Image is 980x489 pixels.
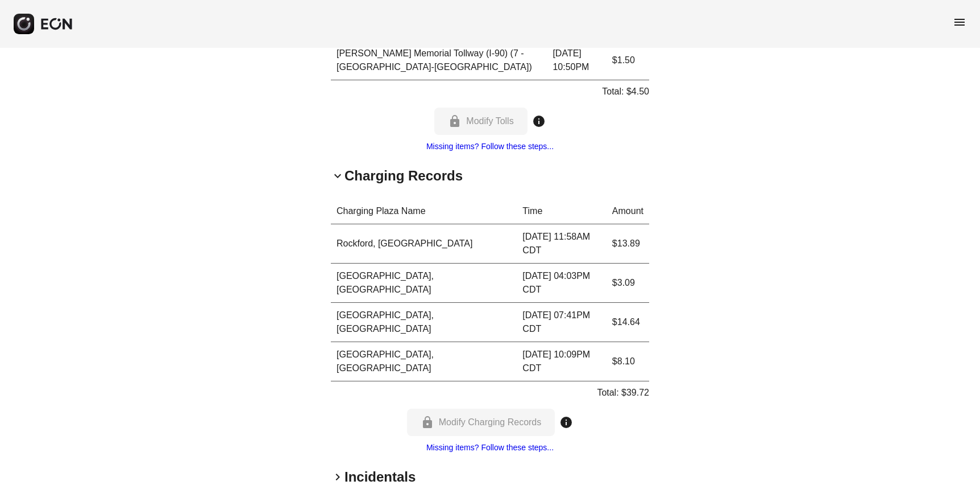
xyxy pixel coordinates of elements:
td: [PERSON_NAME] Memorial Tollway (I-90) (7 - [GEOGRAPHIC_DATA]-[GEOGRAPHIC_DATA]) [331,41,547,80]
td: [DATE] 07:41PM CDT [517,303,607,342]
td: [DATE] 11:58AM CDT [517,224,607,264]
span: info [532,114,546,128]
td: [GEOGRAPHIC_DATA], [GEOGRAPHIC_DATA] [331,264,517,303]
td: [DATE] 10:09PM CDT [517,342,607,381]
td: [DATE] 04:03PM CDT [517,264,607,303]
td: Rockford, [GEOGRAPHIC_DATA] [331,224,517,264]
td: [GEOGRAPHIC_DATA], [GEOGRAPHIC_DATA] [331,342,517,381]
span: menu [953,15,966,29]
span: keyboard_arrow_right [331,470,344,484]
td: $3.09 [607,264,649,303]
th: Charging Plaza Name [331,199,517,224]
h2: Charging Records [344,167,463,185]
td: [DATE] 10:50PM [547,41,606,80]
td: $8.10 [607,342,649,381]
td: $14.64 [607,303,649,342]
span: info [559,416,573,429]
td: [GEOGRAPHIC_DATA], [GEOGRAPHIC_DATA] [331,303,517,342]
a: Missing items? Follow these steps... [426,142,554,151]
th: Amount [607,199,649,224]
h2: Incidentals [344,468,416,486]
td: $13.89 [607,224,649,264]
p: Total: $39.72 [597,386,649,400]
a: Missing items? Follow these steps... [426,443,554,452]
span: keyboard_arrow_down [331,169,344,183]
p: Total: $4.50 [602,85,649,98]
th: Time [517,199,607,224]
td: $1.50 [607,41,649,80]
